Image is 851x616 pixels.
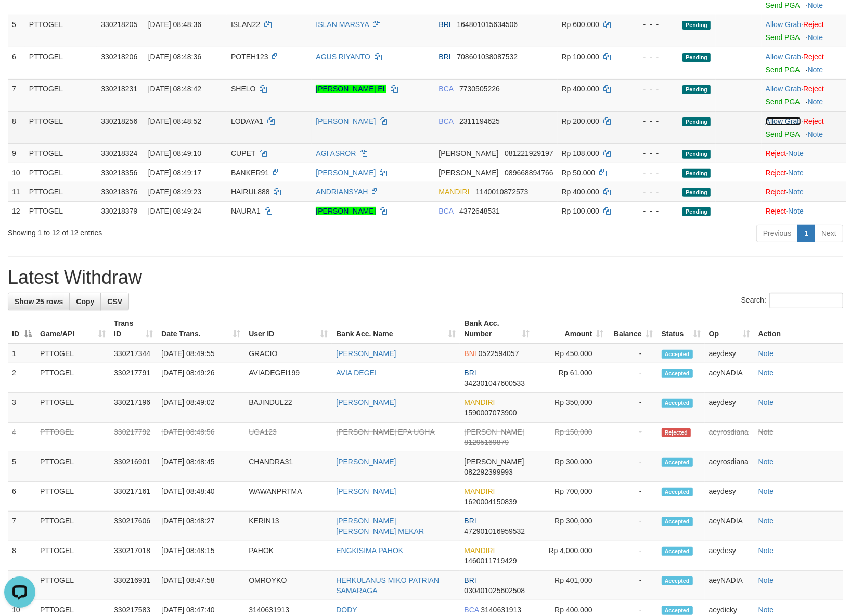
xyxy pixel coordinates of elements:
[758,606,774,614] a: Note
[766,33,800,42] a: Send PGA
[608,452,657,482] td: -
[562,149,599,158] span: Rp 108.000
[766,117,803,125] span: ·
[758,487,774,495] a: Note
[231,149,255,158] span: CUPET
[662,517,693,526] span: Accepted
[766,85,803,93] span: ·
[766,117,801,125] a: Allow Grab
[157,452,244,482] td: [DATE] 08:48:45
[8,541,36,571] td: 8
[148,149,201,158] span: [DATE] 08:49:10
[758,517,774,525] a: Note
[788,149,804,158] a: Note
[634,167,675,178] div: - - -
[8,182,25,201] td: 11
[231,188,270,196] span: HAIRUL888
[464,527,525,535] span: Copy 472901016959532 to clipboard
[8,393,36,423] td: 3
[157,541,244,571] td: [DATE] 08:48:15
[8,512,36,541] td: 7
[766,130,800,138] a: Send PGA
[25,111,97,143] td: PTTOGEL
[762,182,846,201] td: ·
[36,363,110,393] td: PTTOGEL
[562,53,599,61] span: Rp 100.000
[439,117,453,125] span: BCA
[505,168,553,177] span: Copy 089668894766 to clipboard
[457,20,518,29] span: Copy 164801015634506 to clipboard
[439,20,450,29] span: BRI
[316,20,369,29] a: ISLAN MARSYA
[107,297,122,306] span: CSV
[76,297,94,306] span: Copy
[803,117,824,125] a: Reject
[464,586,525,595] span: Copy 030401025602508 to clipboard
[15,297,63,306] span: Show 25 rows
[682,150,711,159] span: Pending
[562,207,599,215] span: Rp 100.000
[25,143,97,163] td: PTTOGEL
[608,541,657,571] td: -
[439,188,469,196] span: MANDIRI
[336,428,435,436] a: [PERSON_NAME] EPA UGHA
[110,314,157,344] th: Trans ID: activate to sort column ascending
[110,571,157,600] td: 330216931
[754,314,843,344] th: Action
[316,168,376,177] a: [PERSON_NAME]
[148,20,201,29] span: [DATE] 08:48:36
[439,207,453,215] span: BCA
[101,20,137,29] span: 330218205
[608,344,657,363] td: -
[705,482,754,512] td: aeydesy
[8,293,70,310] a: Show 25 rows
[101,168,137,177] span: 330218356
[336,457,396,466] a: [PERSON_NAME]
[157,363,244,393] td: [DATE] 08:49:26
[110,482,157,512] td: 330217161
[562,85,599,93] span: Rp 400.000
[148,207,201,215] span: [DATE] 08:49:24
[8,571,36,600] td: 9
[316,149,356,158] a: AGI ASROR
[464,398,495,407] span: MANDIRI
[8,201,25,220] td: 12
[634,84,675,94] div: - - -
[534,571,608,600] td: Rp 401,000
[439,168,498,177] span: [PERSON_NAME]
[762,47,846,79] td: ·
[101,188,137,196] span: 330218376
[534,512,608,541] td: Rp 300,000
[762,163,846,182] td: ·
[634,116,675,126] div: - - -
[36,314,110,344] th: Game/API: activate to sort column ascending
[148,85,201,93] span: [DATE] 08:48:42
[336,606,357,614] a: DODY
[682,53,711,62] span: Pending
[336,349,396,358] a: [PERSON_NAME]
[244,314,332,344] th: User ID: activate to sort column ascending
[8,79,25,111] td: 7
[662,428,691,437] span: Rejected
[815,225,843,242] a: Next
[157,393,244,423] td: [DATE] 08:49:02
[808,65,823,74] a: Note
[464,379,525,387] span: Copy 342301047600533 to clipboard
[25,47,97,79] td: PTTOGEL
[562,168,596,177] span: Rp 50.000
[244,363,332,393] td: AVIADEGEI199
[634,206,675,216] div: - - -
[762,201,846,220] td: ·
[244,571,332,600] td: OMROYKO
[336,369,377,377] a: AVIA DEGEI
[762,143,846,163] td: ·
[705,344,754,363] td: aeydesy
[231,85,255,93] span: SHELO
[762,79,846,111] td: ·
[464,546,495,555] span: MANDIRI
[244,541,332,571] td: PAHOK
[110,541,157,571] td: 330217018
[336,517,424,535] a: [PERSON_NAME] [PERSON_NAME] MEKAR
[534,482,608,512] td: Rp 700,000
[766,20,801,29] a: Allow Grab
